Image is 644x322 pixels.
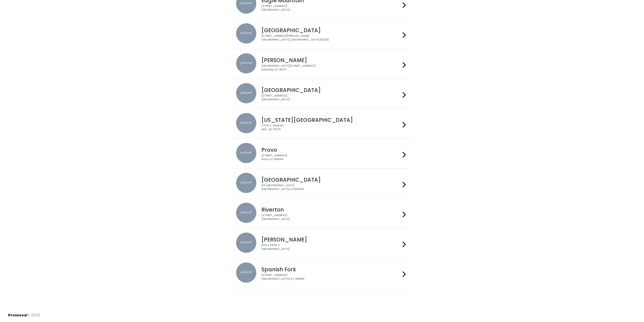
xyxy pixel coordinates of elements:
img: preloved location [236,203,256,223]
a: preloved location Riverton [STREET_ADDRESS][GEOGRAPHIC_DATA] [236,203,408,224]
div: [STREET_ADDRESS] [GEOGRAPHIC_DATA] [261,214,401,221]
h4: [GEOGRAPHIC_DATA] [261,87,401,93]
img: preloved location [236,23,256,44]
div: [STREET_ADDRESS][PERSON_NAME] [GEOGRAPHIC_DATA], [GEOGRAPHIC_DATA] 62025 [261,34,401,42]
span: Preloved [8,313,27,318]
img: preloved location [236,143,256,163]
div: 24 [GEOGRAPHIC_DATA] [GEOGRAPHIC_DATA], ID 83440 [261,184,401,191]
img: preloved location [236,83,256,103]
div: © 2025 [8,309,40,318]
div: 11704 S. Western OKC, OK 73170 [261,124,401,131]
img: preloved location [236,233,256,253]
div: 834 E 9400 S [GEOGRAPHIC_DATA] [261,243,401,251]
img: preloved location [236,262,256,283]
a: preloved location [US_STATE][GEOGRAPHIC_DATA] 11704 S. WesternOKC, OK 73170 [236,113,408,135]
a: preloved location Provo [STREET_ADDRESS]Provo, UT 84604 [236,143,408,164]
a: preloved location [PERSON_NAME] 834 E 9400 S[GEOGRAPHIC_DATA] [236,233,408,254]
h4: [GEOGRAPHIC_DATA] [261,27,401,33]
div: [STREET_ADDRESS] [GEOGRAPHIC_DATA], UT 84660 [261,273,401,281]
h4: [US_STATE][GEOGRAPHIC_DATA] [261,117,401,123]
div: [GEOGRAPHIC_DATA][STREET_ADDRESS] Holladay, UT 84117 [261,64,401,71]
a: preloved location [PERSON_NAME] [GEOGRAPHIC_DATA][STREET_ADDRESS]Holladay, UT 84117 [236,53,408,75]
img: preloved location [236,173,256,193]
a: preloved location Spanish Fork [STREET_ADDRESS][GEOGRAPHIC_DATA], UT 84660 [236,262,408,284]
a: preloved location [GEOGRAPHIC_DATA] [STREET_ADDRESS][PERSON_NAME][GEOGRAPHIC_DATA], [GEOGRAPHIC_D... [236,23,408,45]
h4: Spanish Fork [261,267,401,272]
h4: Riverton [261,207,401,213]
h4: [GEOGRAPHIC_DATA] [261,177,401,183]
div: [STREET_ADDRESS] [GEOGRAPHIC_DATA] [261,94,401,101]
h4: [PERSON_NAME] [261,57,401,63]
h4: Provo [261,147,401,153]
a: preloved location [GEOGRAPHIC_DATA] [STREET_ADDRESS][GEOGRAPHIC_DATA] [236,83,408,105]
a: preloved location [GEOGRAPHIC_DATA] 24 [GEOGRAPHIC_DATA][GEOGRAPHIC_DATA], ID 83440 [236,173,408,194]
div: [STREET_ADDRESS] Provo, UT 84604 [261,154,401,161]
h4: [PERSON_NAME] [261,237,401,242]
img: preloved location [236,113,256,133]
div: [STREET_ADDRESS] [GEOGRAPHIC_DATA] [261,4,401,12]
img: preloved location [236,53,256,73]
